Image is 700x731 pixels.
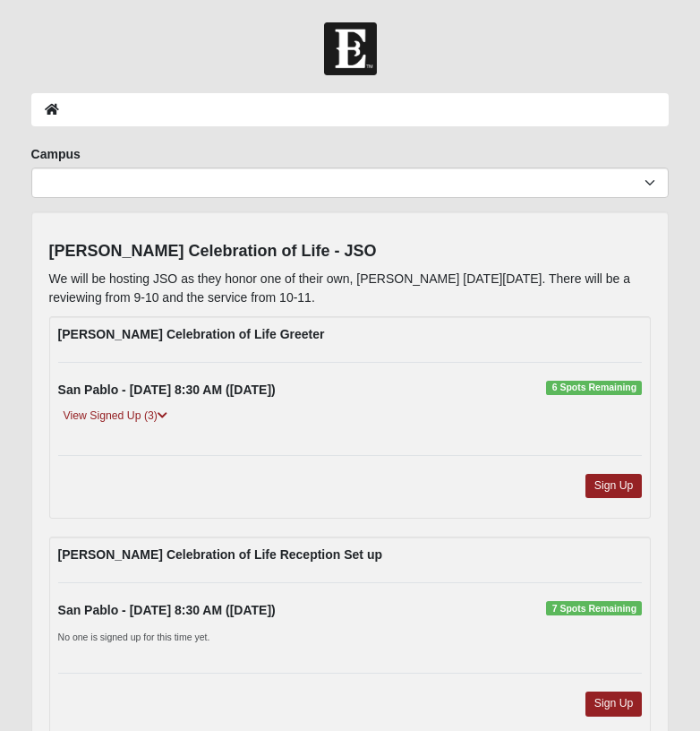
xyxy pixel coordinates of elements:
[546,381,642,395] span: 6 Spots Remaining
[585,474,643,498] a: Sign Up
[31,145,81,163] label: Campus
[585,692,643,716] a: Sign Up
[58,327,325,341] strong: [PERSON_NAME] Celebration of Life Greeter
[49,242,652,262] h4: [PERSON_NAME] Celebration of Life - JSO
[58,632,210,642] small: No one is signed up for this time yet.
[58,407,173,426] a: View Signed Up (3)
[49,270,652,307] p: We will be hosting JSO as they honor one of their own, [PERSON_NAME] [DATE][DATE]. There will be ...
[324,22,377,75] img: Church of Eleven22 Logo
[546,601,642,615] span: 7 Spots Remaining
[58,383,276,397] strong: San Pablo - [DATE] 8:30 AM ([DATE])
[58,603,276,617] strong: San Pablo - [DATE] 8:30 AM ([DATE])
[58,547,382,562] strong: [PERSON_NAME] Celebration of Life Reception Set up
